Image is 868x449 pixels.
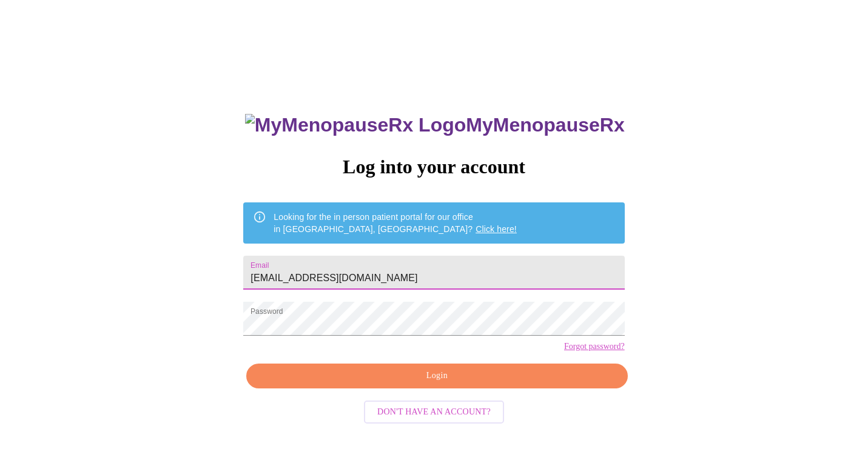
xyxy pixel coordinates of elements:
[246,364,627,388] button: Login
[361,406,507,416] a: Don't have an account?
[377,405,491,420] span: Don't have an account?
[564,342,625,351] a: Forgot password?
[476,224,517,234] a: Click here!
[245,114,466,136] img: MyMenopauseRx Logo
[274,206,517,240] div: Looking for the in person patient portal for our office in [GEOGRAPHIC_DATA], [GEOGRAPHIC_DATA]?
[245,114,625,136] h3: MyMenopauseRx
[260,368,613,384] span: Login
[364,401,504,424] button: Don't have an account?
[243,156,624,178] h3: Log into your account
